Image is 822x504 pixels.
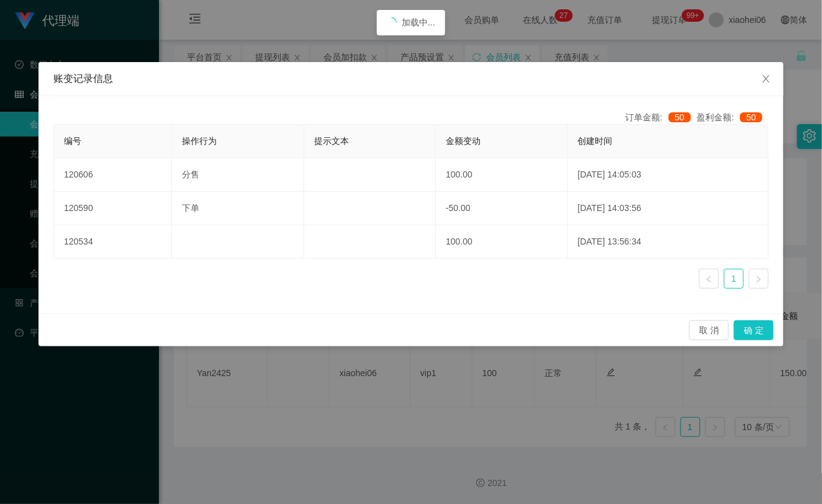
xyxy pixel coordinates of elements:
[53,72,769,86] div: 账变记录信息
[734,320,774,340] button: 确 定
[54,158,172,192] td: 120606
[725,269,743,288] a: 1
[578,136,613,146] span: 创建时间
[172,192,304,225] td: 下单
[740,112,762,122] span: 50
[669,112,691,122] span: 50
[761,74,771,84] i: 图标: close
[436,225,567,259] td: 100.00
[64,136,81,146] span: 编号
[436,192,567,225] td: -50.00
[568,192,769,225] td: [DATE] 14:03:56
[689,320,729,340] button: 取 消
[402,17,435,27] span: 加载中...
[755,276,762,283] i: 图标: right
[749,269,769,289] li: 下一页
[705,276,713,283] i: 图标: left
[314,136,349,146] span: 提示文本
[625,111,697,124] div: 订单金额:
[749,62,784,97] button: Close
[172,158,304,192] td: 分售
[699,269,719,289] li: 上一页
[724,269,744,289] li: 1
[568,158,769,192] td: [DATE] 14:05:03
[436,158,567,192] td: 100.00
[446,136,481,146] span: 金额变动
[54,225,172,259] td: 120534
[182,136,217,146] span: 操作行为
[568,225,769,259] td: [DATE] 13:56:34
[387,17,397,27] i: icon: loading
[697,111,769,124] div: 盈利金额:
[54,192,172,225] td: 120590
